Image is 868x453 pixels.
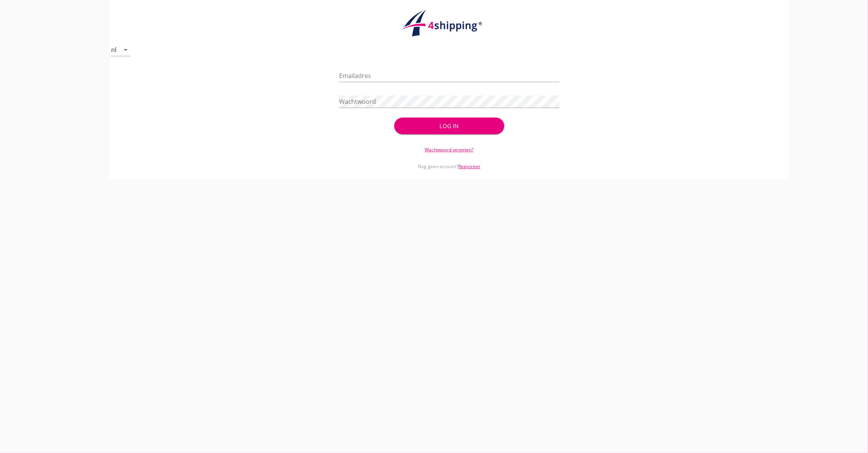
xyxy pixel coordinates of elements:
[339,70,559,82] input: Emailadres
[400,9,499,37] img: logo.1f945f1d.svg
[425,146,473,153] a: Wachtwoord vergeten?
[121,45,130,54] i: arrow_drop_down
[458,163,480,170] a: Registreer
[394,118,504,134] button: Log in
[406,122,492,130] div: Log in
[111,46,116,53] div: nl
[339,153,559,170] div: Nog geen account?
